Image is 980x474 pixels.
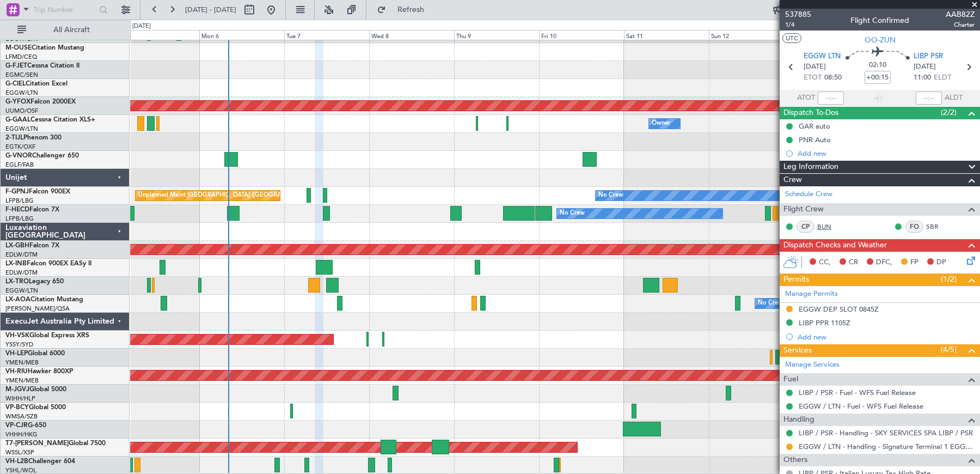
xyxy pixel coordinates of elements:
[783,344,812,357] span: Services
[5,404,66,411] a: VP-BCYGlobal 5000
[941,344,957,355] span: (4/5)
[876,257,892,268] span: DFC,
[783,107,838,119] span: Dispatch To-Dos
[560,205,585,222] div: No Crew
[804,62,826,72] span: [DATE]
[284,30,369,40] div: Tue 7
[5,350,28,357] span: VH-LEP
[783,414,814,426] span: Handling
[5,440,106,447] a: T7-[PERSON_NAME]Global 7500
[33,2,96,18] input: Trip Number
[5,135,23,141] span: 2-TIJL
[372,1,437,19] button: Refresh
[824,72,842,83] span: 08:50
[5,458,28,465] span: VH-L2B
[369,30,454,40] div: Wed 8
[5,368,73,375] a: VH-RIUHawker 800XP
[926,222,951,232] a: SBR
[797,93,815,104] span: ATOT
[849,257,858,268] span: CR
[5,422,46,429] a: VP-CJRG-650
[785,189,832,200] a: Schedule Crew
[5,143,35,151] a: EGTK/OXF
[5,287,38,295] a: EGGW/LTN
[5,358,39,367] a: YMEN/MEB
[5,412,38,421] a: WMSA/SZB
[5,63,79,69] a: G-FJETCessna Citation II
[799,402,923,411] a: EGGW / LTN - Fuel - WFS Fuel Release
[5,99,76,105] a: G-YFOXFalcon 2000EX
[388,6,434,14] span: Refresh
[945,93,963,104] span: ALDT
[783,373,798,386] span: Fuel
[5,269,38,277] a: EDLW/DTM
[5,251,38,259] a: EDLW/DTM
[5,448,34,457] a: WSSL/XSP
[910,257,918,268] span: FP
[782,33,801,43] button: UTC
[946,20,975,29] span: Charter
[5,458,75,465] a: VH-L2BChallenger 604
[5,189,29,195] span: F-GPNJ
[199,30,284,40] div: Mon 6
[5,242,29,249] span: LX-GBH
[785,360,840,370] a: Manage Services
[783,274,809,286] span: Permits
[5,45,32,51] span: M-OUSE
[946,9,975,20] span: AAB82Z
[709,30,794,40] div: Sun 12
[454,30,539,40] div: Thu 9
[5,260,27,267] span: LX-INB
[934,72,951,83] span: ELDT
[5,430,38,439] a: VHHH/HKG
[818,92,844,105] input: --:--
[5,242,59,249] a: LX-GBHFalcon 7X
[799,442,975,451] a: EGGW / LTN - Handling - Signature Terminal 1 EGGW / LTN
[799,318,850,327] div: LIBP PPR 1105Z
[5,89,38,97] a: EGGW/LTN
[5,422,28,429] span: VP-CJR
[5,332,89,339] a: VH-VSKGlobal Express XRS
[783,161,838,173] span: Leg Information
[132,22,151,31] div: [DATE]
[799,428,973,437] a: LIBP / PSR - Handling - SKY SERVICES SPA LIBP / PSR
[5,278,64,285] a: LX-TROLegacy 650
[5,394,35,403] a: WIHH/HLP
[905,221,923,233] div: FO
[5,45,84,51] a: M-OUSECitation Mustang
[5,386,66,393] a: M-JGVJGlobal 5000
[5,440,69,447] span: T7-[PERSON_NAME]
[758,295,915,312] div: No Crew [GEOGRAPHIC_DATA] ([GEOGRAPHIC_DATA])
[804,72,822,83] span: ETOT
[869,60,886,71] span: 02:10
[799,121,830,131] div: GAR auto
[5,81,26,87] span: G-CIEL
[865,34,896,46] span: OO-ZUN
[783,203,824,216] span: Flight Crew
[819,257,831,268] span: CC,
[5,260,91,267] a: LX-INBFalcon 900EX EASy II
[5,278,29,285] span: LX-TRO
[5,386,29,393] span: M-JGVJ
[5,63,27,69] span: G-FJET
[5,296,30,303] span: LX-AOA
[936,257,946,268] span: DP
[817,222,842,232] a: BUN
[798,332,975,342] div: Add new
[5,206,59,213] a: F-HECDFalcon 7X
[783,174,802,186] span: Crew
[5,376,39,385] a: YMEN/MEB
[5,135,62,141] a: 2-TIJLPhenom 300
[5,107,38,115] a: UUMO/OSF
[798,149,975,158] div: Add new
[785,20,811,29] span: 1/4
[539,30,624,40] div: Fri 10
[5,341,33,349] a: YSSY/SYD
[138,187,317,204] div: Unplanned Maint [GEOGRAPHIC_DATA] ([GEOGRAPHIC_DATA])
[114,30,199,40] div: Sun 5
[5,117,30,123] span: G-GAAL
[5,53,37,61] a: LFMD/CEQ
[652,116,670,132] div: Owner
[5,125,38,133] a: EGGW/LTN
[799,305,879,314] div: EGGW DEP SLOT 0845Z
